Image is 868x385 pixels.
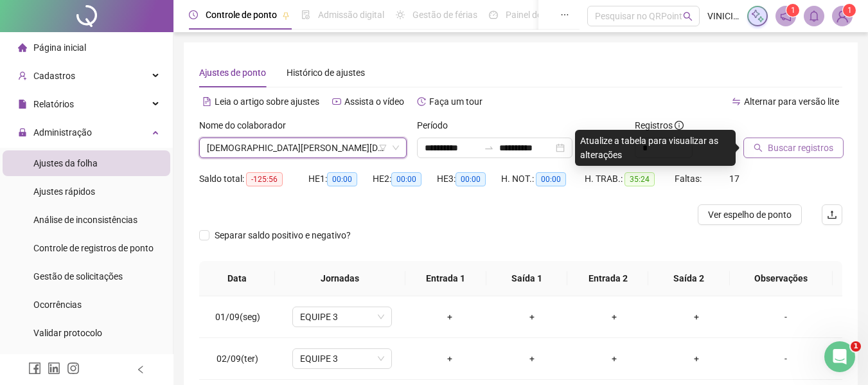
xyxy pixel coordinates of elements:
[33,42,86,53] span: Página inicial
[28,362,41,375] span: facebook
[648,261,729,296] th: Saída 2
[575,130,736,166] div: Atualize a tabela para visualizar as alterações
[750,9,765,23] img: sparkle-icon.fc2bf0ac1784a2077858766a79e2daf3.svg
[332,97,341,106] span: youtube
[18,100,27,109] span: file
[417,97,426,106] span: history
[33,158,98,168] span: Ajustes da folha
[373,172,437,186] div: HE 2:
[206,10,277,20] span: Controle de ponto
[301,10,310,19] span: file-done
[189,10,198,19] span: clock-circle
[851,341,861,352] span: 1
[791,6,795,15] span: 1
[666,310,727,324] div: +
[808,10,820,22] span: bell
[136,365,145,374] span: left
[729,174,740,184] span: 17
[246,172,283,186] span: -125:56
[327,172,357,186] span: 00:00
[585,172,675,186] div: H. TRAB.:
[308,172,373,186] div: HE 1:
[18,128,27,137] span: lock
[437,172,501,186] div: HE 3:
[748,310,824,324] div: -
[506,10,556,20] span: Painel do DP
[18,43,27,52] span: home
[567,261,648,296] th: Entrada 2
[768,141,833,155] span: Buscar registros
[33,215,137,225] span: Análise de inconsistências
[379,144,387,152] span: filter
[412,10,477,20] span: Gestão de férias
[484,143,494,153] span: swap-right
[217,354,258,364] span: 02/09(ter)
[33,243,154,253] span: Controle de registros de ponto
[675,121,684,130] span: info-circle
[33,127,92,138] span: Administração
[708,208,792,222] span: Ver espelho de ponto
[743,138,844,158] button: Buscar registros
[33,328,102,338] span: Validar protocolo
[666,352,727,366] div: +
[391,172,421,186] span: 00:00
[199,67,266,78] span: Ajustes de ponto
[675,174,704,184] span: Faltas:
[67,362,80,375] span: instagram
[33,186,95,197] span: Ajustes rápidos
[501,310,563,324] div: +
[419,310,481,324] div: +
[486,261,567,296] th: Saída 1
[18,71,27,80] span: user-add
[33,300,82,310] span: Ocorrências
[707,9,740,23] span: VINICIUS
[560,10,569,19] span: ellipsis
[215,312,260,322] span: 01/09(seg)
[287,67,365,78] span: Histórico de ajustes
[583,310,645,324] div: +
[396,10,405,19] span: sun
[199,118,294,132] label: Nome do colaborador
[744,96,839,107] span: Alternar para versão lite
[847,6,852,15] span: 1
[833,6,852,26] img: 59819
[501,352,563,366] div: +
[392,144,400,152] span: down
[732,97,741,106] span: swap
[215,96,319,107] span: Leia o artigo sobre ajustes
[282,12,290,19] span: pushpin
[536,172,566,186] span: 00:00
[786,4,799,17] sup: 1
[417,118,456,132] label: Período
[33,71,75,81] span: Cadastros
[583,352,645,366] div: +
[344,96,404,107] span: Assista o vídeo
[624,172,655,186] span: 35:24
[843,4,856,17] sup: Atualize o seu contato no menu Meus Dados
[827,210,837,220] span: upload
[405,261,486,296] th: Entrada 1
[202,97,211,106] span: file-text
[275,261,405,296] th: Jornadas
[300,307,384,327] span: EQUIPE 3
[207,138,399,157] span: CRISTIANO DOS SANTOS DE JESUS
[199,172,308,186] div: Saldo total:
[780,10,792,22] span: notification
[419,352,481,366] div: +
[501,172,585,186] div: H. NOT.:
[209,228,356,242] span: Separar saldo positivo e negativo?
[748,352,824,366] div: -
[48,362,60,375] span: linkedin
[33,99,74,109] span: Relatórios
[456,172,486,186] span: 00:00
[754,143,763,152] span: search
[730,261,833,296] th: Observações
[484,143,494,153] span: to
[429,96,483,107] span: Faça um tour
[824,341,855,372] iframe: Intercom live chat
[635,118,684,132] span: Registros
[33,271,123,282] span: Gestão de solicitações
[683,12,693,21] span: search
[698,204,802,225] button: Ver espelho de ponto
[300,349,384,368] span: EQUIPE 3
